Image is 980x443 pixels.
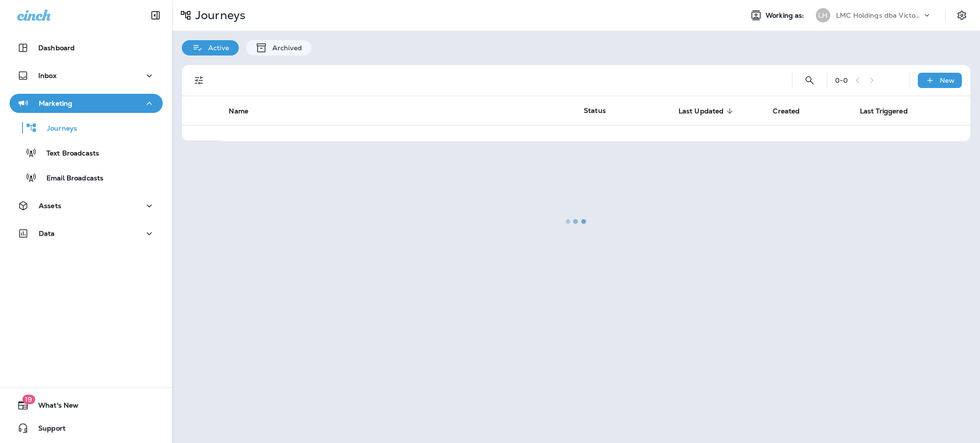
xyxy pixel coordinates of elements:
[10,419,163,438] button: Support
[38,72,56,79] p: Inbox
[940,77,955,84] p: New
[10,196,163,215] button: Assets
[10,118,163,138] button: Journeys
[22,395,35,404] span: 19
[10,66,163,85] button: Inbox
[37,149,99,158] p: Text Broadcasts
[39,100,72,107] p: Marketing
[39,202,61,210] p: Assets
[29,401,78,413] span: What's New
[39,230,55,237] p: Data
[37,124,77,133] p: Journeys
[10,224,163,243] button: Data
[38,44,75,52] p: Dashboard
[10,94,163,113] button: Marketing
[10,167,163,188] button: Email Broadcasts
[10,396,163,415] button: 19What's New
[10,143,163,163] button: Text Broadcasts
[142,6,169,25] button: Collapse Sidebar
[10,38,163,57] button: Dashboard
[29,424,66,436] span: Support
[37,174,103,183] p: Email Broadcasts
